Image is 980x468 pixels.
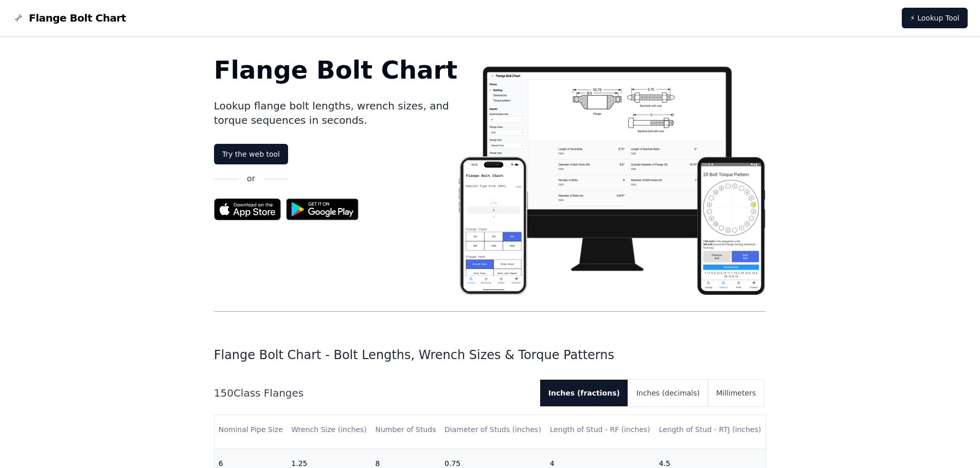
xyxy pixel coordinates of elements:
[457,58,766,295] img: Flange bolt chart app screenshot
[655,415,766,444] th: Length of Stud - RTJ (inches)
[902,8,968,28] a: ⚡ Lookup Tool
[29,11,126,25] span: Flange Bolt Chart
[371,415,440,444] th: Number of Studs
[546,415,655,444] th: Length of Stud - RF (inches)
[215,415,288,444] th: Nominal Pipe Size
[708,380,764,406] button: Millimeters
[628,380,708,406] button: Inches (decimals)
[214,386,532,400] h2: 150 Class Flanges
[214,58,458,82] h1: Flange Bolt Chart
[281,193,364,226] img: Get it on Google Play
[247,173,255,185] p: or
[214,99,458,127] p: Lookup flange bolt lengths, wrench sizes, and torque sequences in seconds.
[214,347,767,363] h1: Flange Bolt Chart - Bolt Lengths, Wrench Sizes & Torque Patterns
[540,380,628,406] button: Inches (fractions)
[214,198,281,220] img: App Store badge for the Flange Bolt Chart app
[287,415,371,444] th: Wrench Size (inches)
[12,11,126,25] a: Flange Bolt Chart LogoFlange Bolt Chart
[440,415,546,444] th: Diameter of Studs (inches)
[12,12,25,24] img: Flange Bolt Chart Logo
[214,144,288,164] a: Try the web tool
